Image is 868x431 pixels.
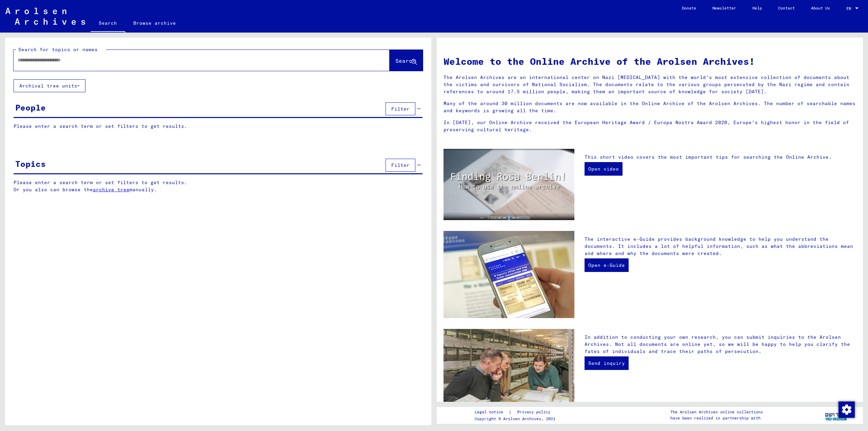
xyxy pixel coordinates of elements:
button: Search [390,50,423,71]
img: video.jpg [443,149,574,220]
p: Please enter a search term or set filters to get results. Or you also can browse the manually. [14,179,423,193]
a: Browse archive [125,15,184,31]
button: Filter [386,159,415,172]
span: Search [395,57,416,64]
p: The interactive e-Guide provides background knowledge to help you understand the documents. It in... [585,236,856,257]
a: Open video [585,162,623,176]
p: The Arolsen Archives are an international center on Nazi [MEDICAL_DATA] with the world’s most ext... [443,74,856,95]
p: Many of the around 30 million documents are now available in the Online Archive of the Arolsen Ar... [443,100,856,114]
span: Filter [391,106,410,112]
div: Topics [15,158,46,170]
p: The Arolsen Archives online collections [670,409,763,415]
p: Copyright © Arolsen Archives, 2021 [475,416,558,422]
a: Search [91,15,125,33]
h1: Welcome to the Online Archive of the Arolsen Archives! [443,54,856,68]
p: Please enter a search term or set filters to get results. [14,123,422,130]
a: Legal notice [475,409,509,416]
a: Open e-Guide [585,258,629,272]
a: Send inquiry [585,356,629,370]
button: Archival tree units [14,79,85,92]
p: have been realized in partnership with [670,415,763,421]
img: Change consent [839,401,855,418]
p: In addition to conducting your own research, you can submit inquiries to the Arolsen Archives. No... [585,334,856,355]
mat-label: Search for topics or names [18,46,98,53]
a: Privacy policy [512,409,558,416]
img: Arolsen_neg.svg [5,8,85,25]
img: yv_logo.png [824,407,849,424]
img: inquiries.jpg [443,329,574,416]
p: This short video covers the most important tips for searching the Online Archive. [585,154,856,161]
button: Filter [386,102,415,115]
div: | [475,409,558,416]
a: archive tree [93,187,130,193]
img: eguide.jpg [443,231,574,318]
span: Filter [391,162,410,168]
p: In [DATE], our Online Archive received the European Heritage Award / Europa Nostra Award 2020, Eu... [443,119,856,133]
div: People [15,101,46,114]
span: EN [846,6,854,11]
